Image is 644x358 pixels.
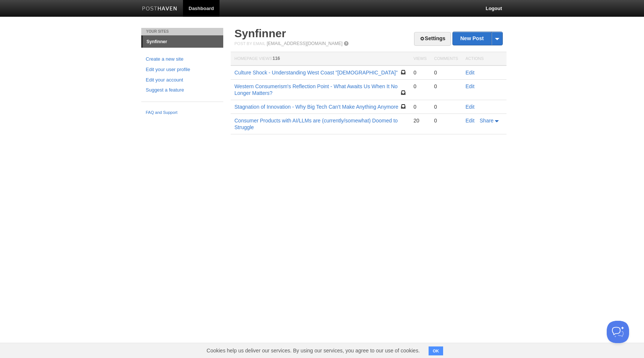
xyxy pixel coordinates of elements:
li: Your Sites [141,28,223,35]
a: Create a new site [146,55,219,63]
a: Culture Shock - Understanding West Coast "[DEMOGRAPHIC_DATA]" [234,70,398,76]
th: Homepage Views [231,52,410,66]
a: Western Consumerism's Reflection Point - What Awaits Us When It No Longer Matters? [234,83,398,96]
div: 0 [413,103,426,110]
a: New Post [453,32,502,45]
a: Stagnation of Innovation - Why Big Tech Can't Make Anything Anymore [234,104,398,110]
span: Post by Email [234,41,265,46]
div: 0 [434,69,458,76]
div: 20 [413,117,426,124]
a: Edit [465,118,474,124]
iframe: Help Scout Beacon - Open [607,321,629,343]
div: 0 [434,117,458,124]
a: [EMAIL_ADDRESS][DOMAIN_NAME] [267,41,342,46]
a: Synfinner [143,36,223,48]
span: Cookies help us deliver our services. By using our services, you agree to our use of cookies. [199,343,427,358]
a: FAQ and Support [146,109,219,116]
a: Edit your account [146,76,219,84]
th: Actions [462,52,506,66]
a: Settings [414,32,451,46]
a: Edit [465,83,474,89]
div: 0 [434,103,458,110]
a: Suggest a feature [146,86,219,94]
th: Comments [430,52,462,66]
span: Share [480,118,493,124]
div: 0 [434,83,458,90]
span: 116 [272,56,280,61]
a: Edit your user profile [146,66,219,74]
th: Views [410,52,430,66]
button: OK [429,346,443,355]
div: 0 [413,83,426,90]
img: Posthaven-bar [142,6,177,12]
a: Edit [465,70,474,76]
a: Consumer Products with AI/LLMs are (currently/somewhat) Doomed to Struggle [234,118,398,130]
a: Edit [465,104,474,110]
div: 0 [413,69,426,76]
a: Synfinner [234,27,286,39]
